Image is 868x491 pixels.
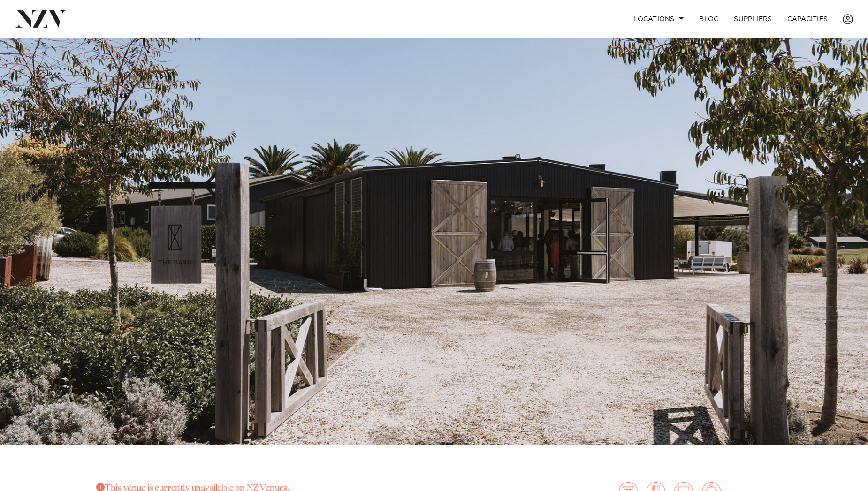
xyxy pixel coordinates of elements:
[726,9,779,29] a: SUPPLIERS
[780,9,836,29] a: Capacities
[15,10,66,27] img: nzv-logo.png
[626,9,692,29] a: Locations
[692,9,726,29] a: BLOG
